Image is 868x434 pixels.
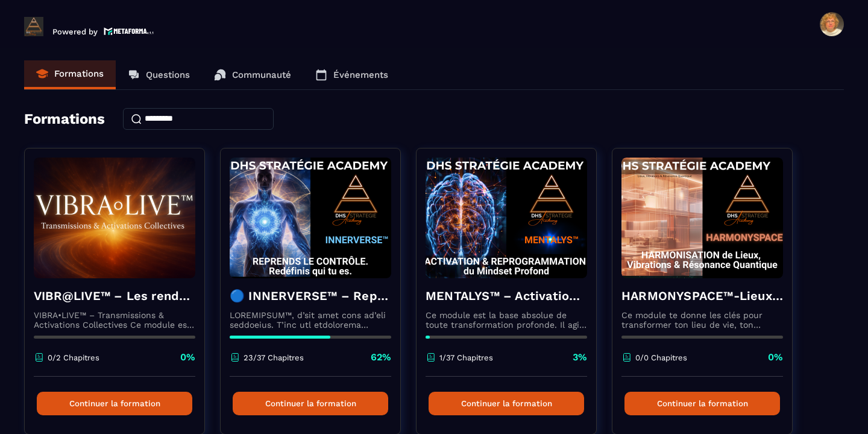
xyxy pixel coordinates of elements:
p: 0/0 Chapitres [635,353,687,362]
img: logo-branding [24,17,43,36]
a: Événements [303,60,400,89]
p: 1/37 Chapitres [439,353,493,362]
p: Powered by [52,27,98,36]
p: 0% [768,351,783,364]
h4: MENTALYS™ – Activation & Reprogrammation du Mindset Profond [426,287,587,304]
p: Communauté [232,69,291,80]
p: 23/37 Chapitres [244,353,304,362]
img: formation-background [230,158,391,278]
button: Continuer la formation [624,392,780,415]
h4: 🔵 INNERVERSE™ – Reprogrammation Quantique & Activation du Soi Réel [230,287,391,304]
p: 0/2 Chapitres [48,353,99,362]
p: Formations [54,68,104,79]
p: VIBRA•LIVE™ – Transmissions & Activations Collectives Ce module est un espace vivant. [PERSON_NAM... [34,310,195,330]
h4: HARMONYSPACE™-Lieux, Vibrations & Résonance Quantique [621,287,783,304]
button: Continuer la formation [233,392,388,415]
img: formation-background [426,158,587,278]
p: 3% [573,351,587,364]
button: Continuer la formation [429,392,584,415]
p: Ce module te donne les clés pour transformer ton lieu de vie, ton cabinet ou ton entreprise en un... [621,310,783,330]
img: formation-background [34,158,195,278]
p: 0% [180,351,195,364]
p: Ce module est la base absolue de toute transformation profonde. Il agit comme une activation du n... [426,310,587,330]
img: logo [104,26,154,36]
a: Questions [116,60,202,89]
img: formation-background [621,158,783,278]
a: Formations [24,60,116,89]
a: Communauté [202,60,303,89]
h4: VIBR@LIVE™ – Les rendez-vous d’intégration vivante [34,287,195,304]
button: Continuer la formation [37,392,192,415]
p: 62% [371,351,391,364]
h4: Formations [24,110,105,127]
p: LOREMIPSUM™, d’sit amet cons ad’eli seddoeius. T’inc utl etdolorema aliquaeni ad minimveniamqui n... [230,310,391,330]
p: Questions [146,69,190,80]
p: Événements [333,69,388,80]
